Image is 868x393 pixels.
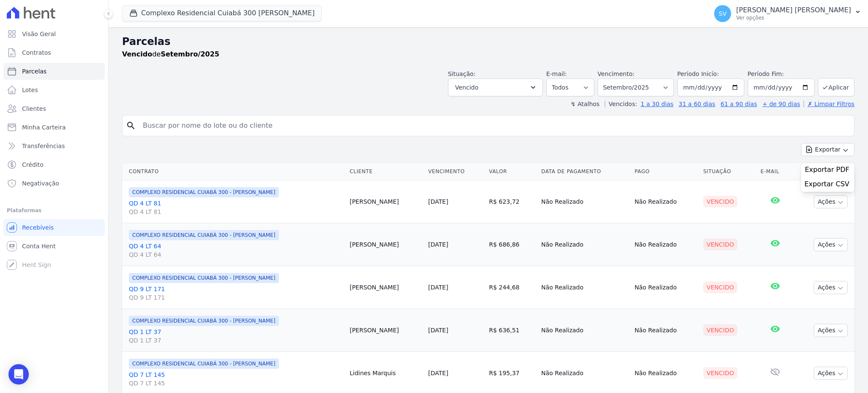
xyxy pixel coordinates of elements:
th: Contrato [122,163,346,180]
a: Exportar CSV [804,180,851,190]
div: Vencido [703,367,737,379]
div: Vencido [703,324,737,336]
span: Vencido [455,82,479,93]
a: QD 1 LT 37QD 1 LT 37 [129,328,343,345]
a: Lotes [3,81,105,98]
span: COMPLEXO RESIDENCIAL CUIABÁ 300 - [PERSON_NAME] [129,359,279,369]
th: E-mail [757,163,793,180]
td: Não Realizado [538,266,631,309]
td: R$ 623,72 [486,180,538,223]
td: Não Realizado [538,223,631,266]
label: Vencidos: [605,101,637,107]
a: Minha Carteira [3,119,105,136]
button: Ações [814,367,848,380]
button: Ações [814,195,848,208]
label: Situação: [448,70,476,77]
td: Não Realizado [631,180,700,223]
a: + de 90 dias [762,101,800,107]
th: Valor [486,163,538,180]
label: E-mail: [546,70,567,77]
a: [DATE] [428,327,448,334]
td: Não Realizado [538,309,631,352]
a: Recebíveis [3,219,105,236]
button: Vencido [448,79,543,96]
span: COMPLEXO RESIDENCIAL CUIABÁ 300 - [PERSON_NAME] [129,187,279,197]
p: Ver opções [736,14,851,21]
button: Ações [814,324,848,337]
span: Visão Geral [22,30,56,38]
span: Contratos [22,48,51,57]
h2: Parcelas [122,34,854,49]
td: R$ 686,86 [486,223,538,266]
a: QD 4 LT 64QD 4 LT 64 [129,242,343,259]
button: Ações [814,238,848,251]
span: QD 7 LT 145 [129,379,343,387]
div: Vencido [703,239,737,250]
span: Exportar PDF [805,166,849,174]
a: [DATE] [428,370,448,376]
a: Conta Hent [3,238,105,255]
a: Clientes [3,100,105,117]
span: COMPLEXO RESIDENCIAL CUIABÁ 300 - [PERSON_NAME] [129,273,279,283]
th: Vencimento [425,163,485,180]
a: Parcelas [3,63,105,80]
button: SV [PERSON_NAME] [PERSON_NAME] Ver opções [707,2,868,25]
span: Minha Carteira [22,123,66,132]
strong: Vencido [122,50,152,58]
a: [DATE] [428,284,448,291]
th: Pago [631,163,700,180]
span: Lotes [22,86,38,94]
span: Transferências [22,142,65,150]
div: Plataformas [7,205,101,216]
label: Vencimento: [598,70,634,77]
td: Não Realizado [631,309,700,352]
a: Exportar PDF [805,166,851,176]
p: de [122,49,219,59]
a: [DATE] [428,198,448,205]
button: Exportar [801,143,854,156]
td: [PERSON_NAME] [346,309,425,352]
td: [PERSON_NAME] [346,266,425,309]
td: Não Realizado [538,180,631,223]
span: QD 4 LT 64 [129,250,343,259]
div: Vencido [703,196,737,208]
span: QD 1 LT 37 [129,336,343,345]
th: Cliente [346,163,425,180]
td: R$ 636,51 [486,309,538,352]
button: Complexo Residencial Cuiabá 300 [PERSON_NAME] [122,5,322,21]
span: Parcelas [22,67,47,76]
button: Aplicar [818,78,854,96]
a: 31 a 60 dias [679,101,715,107]
td: [PERSON_NAME] [346,180,425,223]
span: Recebíveis [22,223,54,232]
td: R$ 244,68 [486,266,538,309]
span: Negativação [22,179,59,188]
label: ↯ Atalhos [570,101,599,107]
strong: Setembro/2025 [161,50,219,58]
button: Ações [814,281,848,294]
span: SV [719,11,726,17]
p: [PERSON_NAME] [PERSON_NAME] [736,6,851,14]
th: Situação [700,163,757,180]
a: QD 7 LT 145QD 7 LT 145 [129,371,343,387]
a: Contratos [3,44,105,61]
label: Período Inicío: [677,70,719,77]
span: Crédito [22,160,44,169]
a: Crédito [3,156,105,173]
a: 61 a 90 dias [721,101,757,107]
td: [PERSON_NAME] [346,223,425,266]
span: Conta Hent [22,242,56,250]
a: Transferências [3,138,105,154]
span: COMPLEXO RESIDENCIAL CUIABÁ 300 - [PERSON_NAME] [129,230,279,240]
span: COMPLEXO RESIDENCIAL CUIABÁ 300 - [PERSON_NAME] [129,316,279,326]
span: QD 4 LT 81 [129,208,343,216]
td: Não Realizado [631,266,700,309]
label: Período Fim: [748,70,815,79]
a: [DATE] [428,241,448,248]
a: QD 9 LT 171QD 9 LT 171 [129,285,343,302]
a: Visão Geral [3,25,105,42]
a: Negativação [3,175,105,192]
div: Open Intercom Messenger [8,364,29,385]
span: QD 9 LT 171 [129,293,343,302]
span: Clientes [22,104,46,113]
